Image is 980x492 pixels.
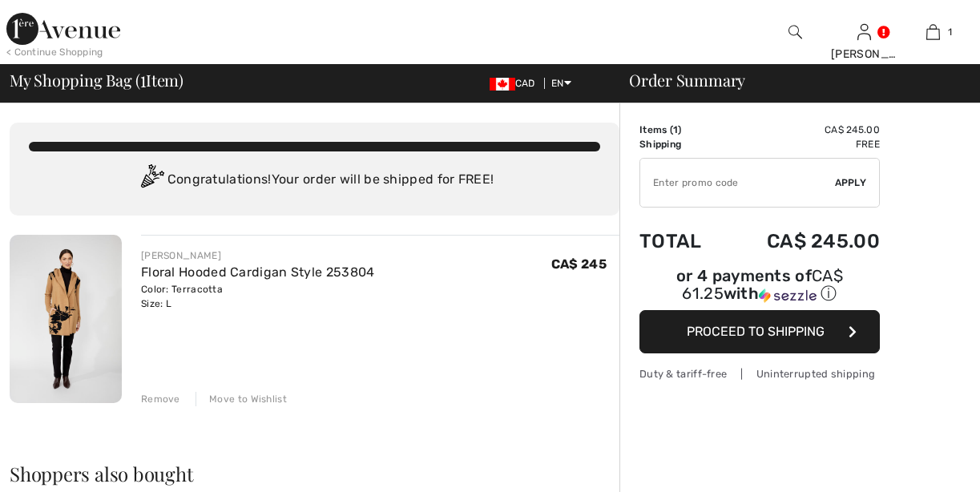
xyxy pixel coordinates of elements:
[639,268,880,304] div: or 4 payments of with
[857,22,871,42] img: My Info
[639,123,724,137] td: Items ( )
[724,123,880,137] td: CA$ 245.00
[196,392,287,406] div: Move to Wishlist
[639,268,880,310] div: or 4 payments ofCA$ 61.25withSezzle Click to learn more about Sezzle
[29,164,600,196] div: Congratulations! Your order will be shipped for FREE!
[490,78,542,89] span: CAD
[141,248,375,263] div: [PERSON_NAME]
[140,68,146,89] span: 1
[926,22,940,42] img: My Bag
[10,464,619,483] h2: Shoppers also bought
[835,175,867,190] span: Apply
[10,235,122,403] img: Floral Hooded Cardigan Style 253804
[831,46,898,63] div: [PERSON_NAME]
[788,22,802,42] img: search the website
[141,282,375,311] div: Color: Terracotta Size: L
[639,366,880,381] div: Duty & tariff-free | Uninterrupted shipping
[6,45,103,59] div: < Continue Shopping
[682,266,843,303] span: CA$ 61.25
[141,264,375,280] a: Floral Hooded Cardigan Style 253804
[6,13,120,45] img: 1ère Avenue
[899,22,966,42] a: 1
[639,310,880,353] button: Proceed to Shipping
[857,24,871,39] a: Sign In
[490,78,515,91] img: Canadian Dollar
[724,137,880,151] td: Free
[610,72,970,88] div: Order Summary
[639,214,724,268] td: Total
[687,324,825,339] span: Proceed to Shipping
[759,288,817,303] img: Sezzle
[673,124,678,135] span: 1
[640,159,835,207] input: Promo code
[10,72,183,88] span: My Shopping Bag ( Item)
[135,164,167,196] img: Congratulation2.svg
[948,25,952,39] span: 1
[141,392,180,406] div: Remove
[724,214,880,268] td: CA$ 245.00
[551,256,607,272] span: CA$ 245
[551,78,571,89] span: EN
[639,137,724,151] td: Shipping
